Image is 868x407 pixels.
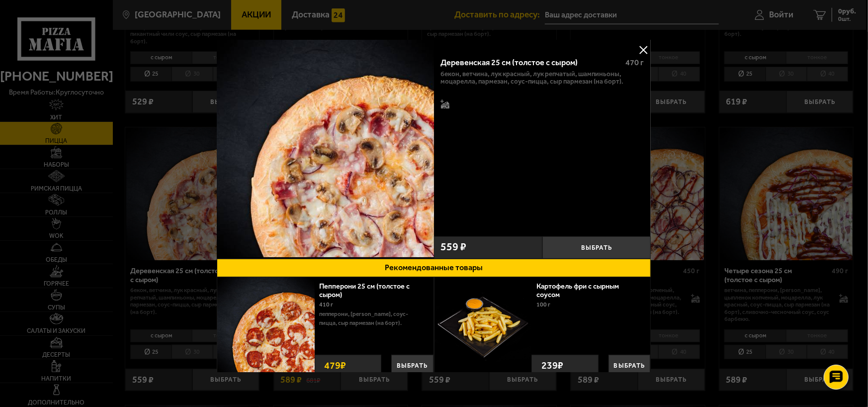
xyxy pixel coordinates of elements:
a: Картофель фри с сырным соусом [537,282,619,299]
span: 470 г [626,58,644,67]
span: 100 г [537,301,551,308]
a: Пепперони 25 см (толстое с сыром) [320,282,410,299]
p: пепперони, [PERSON_NAME], соус-пицца, сыр пармезан (на борт). [320,309,426,327]
button: Выбрать [542,236,651,259]
strong: 239 ₽ [539,355,566,375]
button: Рекомендованные товары [217,259,651,277]
strong: 479 ₽ [322,355,349,375]
a: Деревенская 25 см (толстое с сыром) [217,40,434,259]
span: 559 ₽ [441,242,467,253]
span: 410 г [320,301,334,308]
button: Выбрать [608,355,650,376]
img: Деревенская 25 см (толстое с сыром) [217,40,434,257]
div: Деревенская 25 см (толстое с сыром) [441,58,618,68]
p: бекон, ветчина, лук красный, лук репчатый, шампиньоны, моцарелла, пармезан, соус-пицца, сыр парме... [441,70,644,85]
button: Выбрать [392,355,434,376]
